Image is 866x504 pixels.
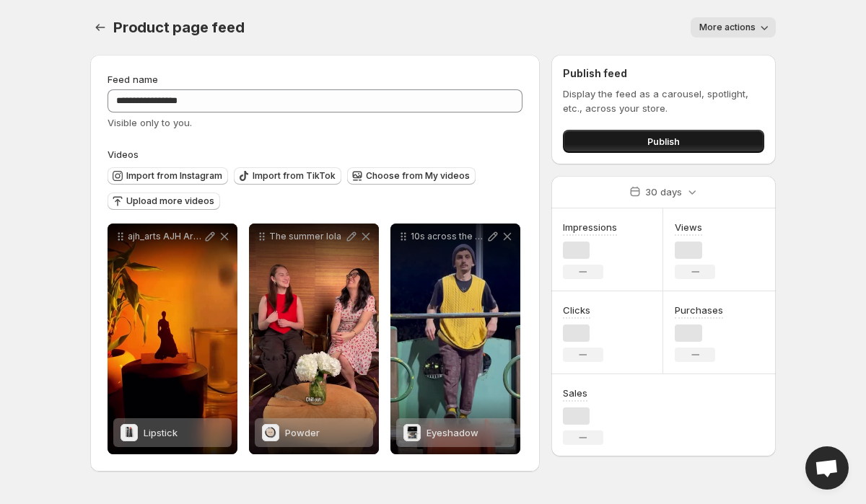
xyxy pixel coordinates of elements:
div: Open chat [805,446,849,490]
span: Product page feed [113,19,245,36]
span: Import from TikTok [253,170,336,182]
button: More actions [691,17,776,37]
button: Import from Instagram [108,167,228,185]
h3: Sales [563,386,587,400]
h3: Views [675,220,702,234]
button: Settings [90,17,110,37]
span: Powder [285,427,320,438]
h3: Purchases [675,303,723,317]
button: Choose from My videos [347,167,476,185]
span: More actions [699,22,756,33]
span: Visible only to you. [108,117,192,128]
span: Publish [647,134,680,149]
p: ajh_arts AJH Arts brings paper to life in this mesmerizing stop-motion dance Each second is craft... [128,231,203,242]
p: Display the feed as a carousel, spotlight, etc., across your store. [563,87,764,115]
span: Upload more videos [126,195,214,207]
button: Import from TikTok [234,167,341,185]
span: Videos [108,149,139,160]
h2: Publish feed [563,66,764,81]
button: Upload more videos [108,193,220,210]
div: The summer lolaPowderPowder [249,224,379,454]
p: The summer lola [269,231,344,242]
div: 10s across the board InTheMoment Video by [PERSON_NAME]EyeshadowEyeshadow [390,224,520,454]
p: 30 days [645,185,682,199]
span: Import from Instagram [126,170,222,182]
p: 10s across the board InTheMoment Video by [PERSON_NAME] [411,231,486,242]
span: Feed name [108,74,158,85]
div: ajh_arts AJH Arts brings paper to life in this mesmerizing stop-motion dance Each second is craft... [108,224,237,454]
span: Lipstick [144,427,178,438]
h3: Clicks [563,303,590,317]
img: Eyeshadow [403,424,421,441]
span: Choose from My videos [366,170,470,182]
img: Lipstick [121,424,138,441]
span: Eyeshadow [427,427,478,438]
button: Publish [563,130,764,153]
img: Powder [262,424,279,441]
h3: Impressions [563,220,617,234]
